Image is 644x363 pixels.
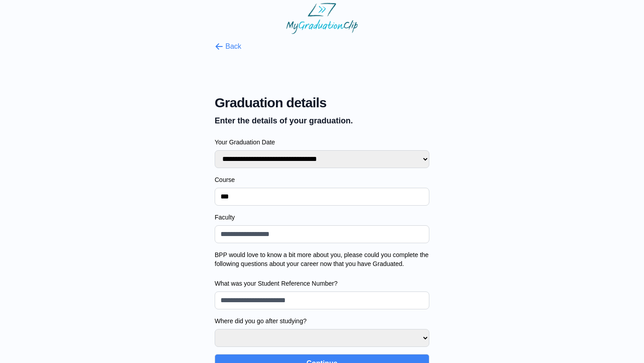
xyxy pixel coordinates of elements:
span: Graduation details [215,95,429,111]
label: Your Graduation Date [215,138,429,147]
label: Where did you go after studying? [215,317,429,325]
button: Back [215,41,241,52]
p: Enter the details of your graduation. [215,114,429,127]
img: MyGraduationClip [286,3,358,34]
label: BPP would love to know a bit more about you, please could you complete the following questions ab... [215,250,429,268]
label: Course [215,175,429,184]
label: Faculty [215,213,429,222]
label: What was your Student Reference Number? [215,279,429,288]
